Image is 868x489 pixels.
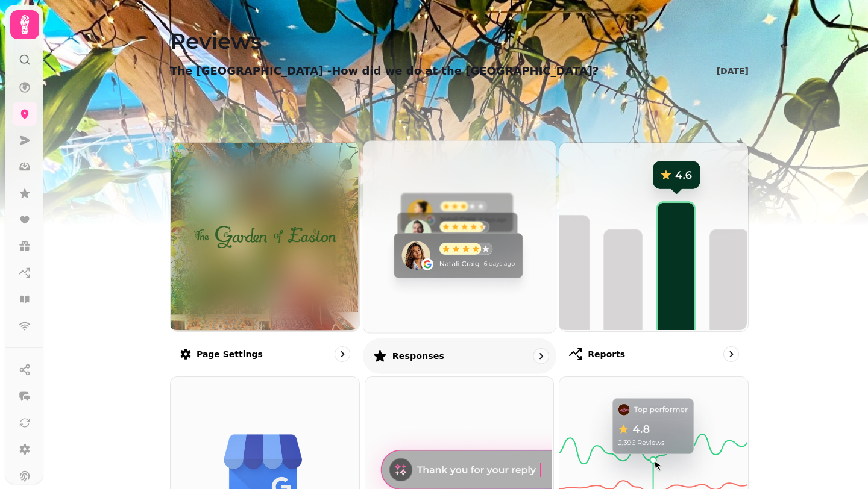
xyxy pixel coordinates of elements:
a: ResponsesResponses [363,140,556,373]
p: The [GEOGRAPHIC_DATA] - How did we do at the [GEOGRAPHIC_DATA]? [170,63,599,79]
svg: go to [725,348,737,360]
a: ReportsReports [559,142,749,372]
p: Reports [588,348,625,360]
img: How did we do at the Garden of Easton? [194,198,335,275]
img: Reports [558,142,747,330]
p: Page settings [197,348,263,360]
p: [DATE] [717,65,749,77]
a: Page settingsHow did we do at the Garden of Easton?Page settings [170,142,360,372]
svg: go to [336,348,348,360]
img: Responses [362,139,554,331]
p: Responses [392,350,444,362]
svg: go to [535,350,547,362]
